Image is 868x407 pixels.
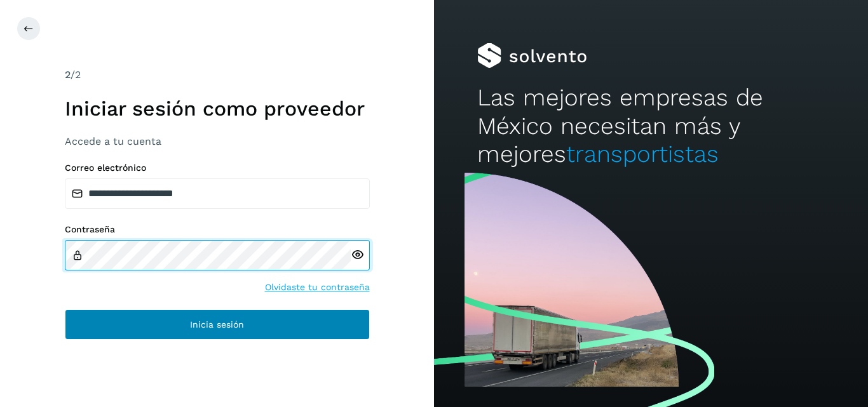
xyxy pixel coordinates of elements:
div: /2 [65,67,370,83]
label: Correo electrónico [65,163,370,173]
span: Inicia sesión [190,320,244,329]
span: 2 [65,69,71,81]
h1: Iniciar sesión como proveedor [65,97,370,121]
a: Olvidaste tu contraseña [265,281,370,294]
span: transportistas [566,140,719,168]
h2: Las mejores empresas de México necesitan más y mejores [477,84,824,168]
button: Inicia sesión [65,309,370,340]
label: Contraseña [65,224,370,235]
h3: Accede a tu cuenta [65,135,370,147]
